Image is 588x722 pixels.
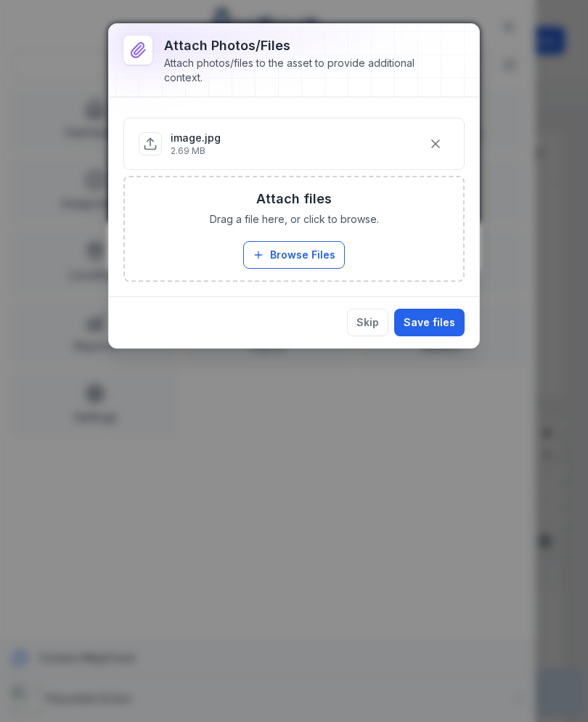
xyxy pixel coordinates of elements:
[243,241,345,269] button: Browse Files
[256,189,332,209] h3: Attach files
[394,309,465,336] button: Save files
[164,56,441,85] div: Attach photos/files to the asset to provide additional context.
[210,212,379,227] span: Drag a file here, or click to browse.
[347,309,388,336] button: Skip
[164,36,441,56] h3: Attach photos/files
[171,131,221,145] p: image.jpg
[171,145,221,157] p: 2.69 MB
